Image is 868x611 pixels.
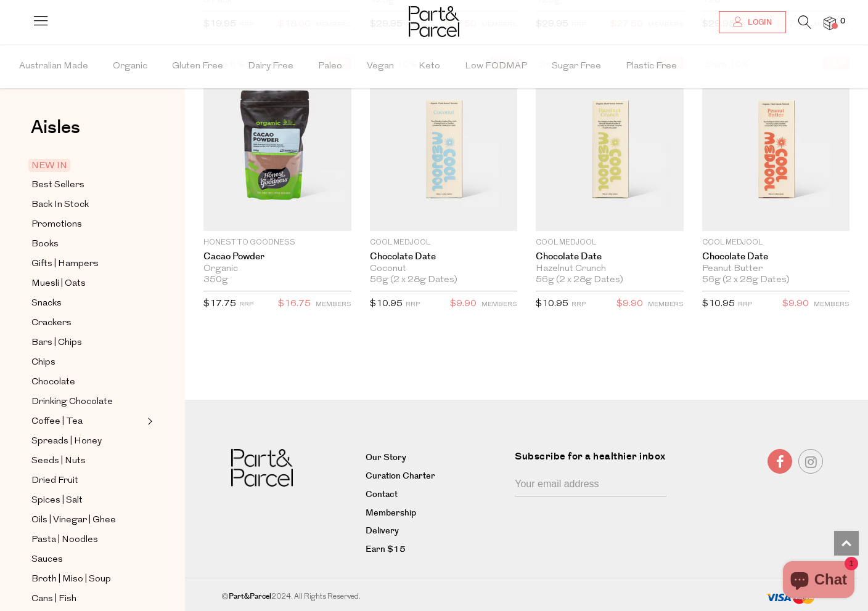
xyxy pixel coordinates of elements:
a: Spreads | Honey [31,434,144,449]
input: Your email address [515,473,666,496]
p: Honest to Goodness [203,237,351,248]
span: Seeds | Nuts [31,454,86,469]
span: Login [745,17,772,28]
span: Low FODMAP [465,45,527,88]
span: 56g (2 x 28g Dates) [536,275,623,286]
span: Gluten Free [172,45,223,88]
a: Cans | Fish [31,591,144,607]
span: Spices | Salt [31,493,83,508]
a: Curation Charter [366,469,506,484]
a: Chocolate Date [536,251,684,262]
img: Cacao Powder [203,57,351,231]
a: Earn $15 [366,543,506,557]
a: Chocolate [31,374,144,390]
small: MEMBERS [648,301,684,308]
span: Crackers [31,316,72,331]
a: Login [719,11,786,33]
span: Keto [419,45,440,88]
a: Coffee | Tea [31,414,144,429]
span: $9.90 [616,296,643,312]
small: MEMBERS [481,301,517,308]
span: Broth | Miso | Soup [31,572,111,587]
span: Best Sellers [31,178,84,193]
img: Part&Parcel [409,6,459,37]
span: Promotions [31,217,82,232]
span: Bars | Chips [31,336,82,350]
small: RRP [738,301,752,308]
span: 56g (2 x 28g Dates) [702,275,790,286]
span: Plastic Free [626,45,677,88]
span: 56g (2 x 28g Dates) [370,275,457,286]
small: RRP [406,301,420,308]
span: Sauces [31,552,63,567]
div: Organic [203,264,351,275]
a: Best Sellers [31,177,144,193]
img: Part&Parcel [231,449,293,487]
span: Pasta | Noodles [31,533,98,548]
a: Delivery [366,524,506,539]
a: Contact [366,488,506,503]
a: Cacao Powder [203,251,351,262]
span: Oils | Vinegar | Ghee [31,513,116,528]
a: Muesli | Oats [31,276,144,291]
img: Chocolate Date [536,57,684,231]
span: Sugar Free [552,45,601,88]
b: Part&Parcel [229,591,271,602]
span: Books [31,237,59,252]
inbox-online-store-chat: Shopify online store chat [779,561,858,601]
label: Subscribe for a healthier inbox [515,449,673,473]
span: Chips [31,355,55,370]
span: $16.75 [278,296,311,312]
div: Hazelnut Crunch [536,264,684,275]
small: RRP [239,301,253,308]
small: RRP [571,301,586,308]
span: Dairy Free [248,45,293,88]
span: Snacks [31,296,62,311]
a: Aisles [31,118,80,149]
span: Gifts | Hampers [31,257,99,272]
span: Back In Stock [31,198,89,212]
span: Drinking Chocolate [31,395,113,410]
a: Sauces [31,552,144,567]
span: Australian Made [19,45,88,88]
span: Organic [113,45,147,88]
span: Chocolate [31,375,75,390]
span: NEW IN [28,159,70,172]
a: Pasta | Noodles [31,532,144,548]
span: Paleo [318,45,342,88]
span: $10.95 [370,299,403,309]
a: 0 [824,17,836,30]
small: MEMBERS [316,301,351,308]
span: Dried Fruit [31,474,78,488]
a: Back In Stock [31,197,144,212]
span: Aisles [31,114,80,141]
div: © 2024. All Rights Reserved. [197,591,684,603]
span: Muesli | Oats [31,277,86,291]
button: Expand/Collapse Coffee | Tea [144,414,153,429]
div: Peanut Butter [702,264,850,275]
a: Books [31,237,144,252]
a: Oils | Vinegar | Ghee [31,512,144,528]
a: Broth | Miso | Soup [31,572,144,587]
a: Our Story [366,451,506,466]
span: Vegan [367,45,394,88]
span: $10.95 [702,299,735,309]
span: $17.75 [203,299,236,309]
p: Cool Medjool [370,237,518,248]
span: $9.90 [782,296,809,312]
img: Chocolate Date [370,57,518,231]
img: Chocolate Date [702,57,850,231]
a: Bars | Chips [31,335,144,350]
span: $9.90 [450,296,477,312]
a: Dried Fruit [31,473,144,488]
small: MEMBERS [814,301,850,308]
a: Snacks [31,296,144,311]
a: Drinking Chocolate [31,394,144,410]
span: 0 [837,16,848,27]
span: Spreads | Honey [31,434,102,449]
a: Crackers [31,315,144,331]
span: Cans | Fish [31,592,76,607]
span: Coffee | Tea [31,415,83,429]
a: Chocolate Date [702,251,850,262]
p: Cool Medjool [536,237,684,248]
